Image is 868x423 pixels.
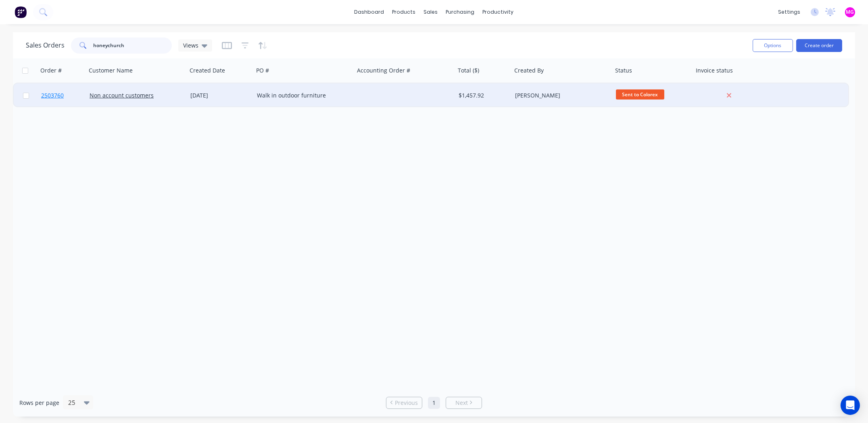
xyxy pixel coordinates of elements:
div: productivity [479,6,518,18]
a: 2503760 [41,83,90,108]
div: purchasing [442,6,479,18]
div: Status [615,66,632,75]
div: Created Date [190,66,225,75]
div: [PERSON_NAME] [515,91,605,100]
span: Views [183,41,198,50]
img: Factory [15,6,27,18]
a: Non account customers [90,91,154,99]
a: Previous page [386,399,422,407]
span: MG [846,8,854,16]
div: Walk in outdoor furniture [257,91,346,100]
input: Search... [94,37,172,54]
span: Previous [395,399,418,407]
span: Sent to Colorex [616,89,664,100]
span: Rows per page [19,399,59,407]
span: 2503760 [41,91,64,100]
div: Customer Name [89,66,133,75]
div: settings [774,6,804,18]
span: Next [455,399,468,407]
div: Total ($) [458,66,479,75]
a: Page 1 is your current page [428,397,440,409]
div: Created By [514,66,544,75]
ul: Pagination [383,397,485,409]
div: sales [420,6,442,18]
div: Invoice status [696,66,733,75]
button: Create order [796,39,842,52]
button: Options [753,39,793,52]
div: Order # [40,66,62,75]
div: Open Intercom Messenger [841,396,860,415]
div: products [388,6,420,18]
a: dashboard [351,6,388,18]
div: PO # [256,66,269,75]
h1: Sales Orders [26,41,65,49]
div: [DATE] [190,91,250,100]
a: Next page [446,399,482,407]
div: $1,457.92 [459,91,506,100]
div: Accounting Order # [357,66,410,75]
